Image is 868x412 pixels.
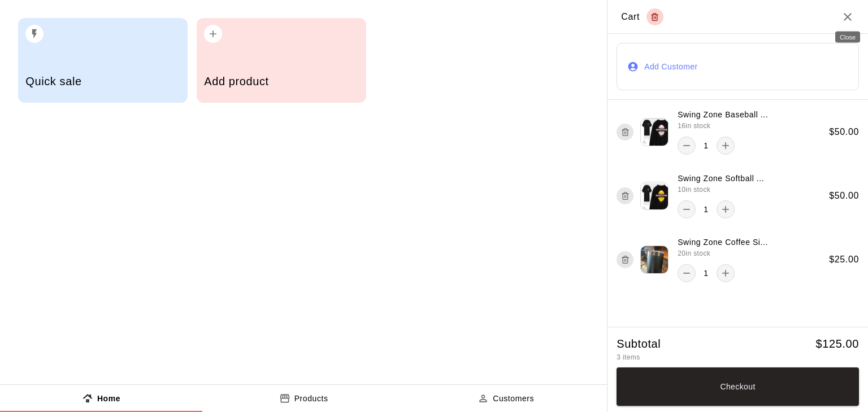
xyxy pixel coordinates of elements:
[197,18,366,103] button: Add product
[678,109,768,121] p: Swing Zone Baseball ...
[617,336,661,352] h5: Subtotal
[678,137,696,155] button: remove
[621,8,663,25] div: Cart
[640,118,669,146] img: product 1553
[678,121,710,132] span: 16 in stock
[617,367,859,406] button: Checkout
[704,140,708,152] p: 1
[678,200,696,218] button: remove
[640,182,669,210] img: product 1552
[678,236,768,248] p: Swing Zone Coffee Si...
[678,185,710,196] span: 10 in stock
[678,248,710,260] span: 20 in stock
[678,264,696,282] button: remove
[829,189,859,203] h6: $ 50.00
[617,353,640,361] span: 3 items
[18,18,188,103] button: Quick sale
[815,336,859,352] h5: $ 125.00
[841,10,854,24] button: Close
[717,200,735,218] button: add
[704,204,708,216] p: 1
[717,137,735,155] button: add
[678,173,764,185] p: Swing Zone Softball ...
[646,8,663,25] button: Empty cart
[204,74,358,89] h5: Add product
[829,125,859,139] h6: $ 50.00
[97,393,120,405] p: Home
[829,252,859,267] h6: $ 25.00
[640,246,669,274] img: product 1551
[835,32,860,43] div: Close
[617,43,859,90] button: Add Customer
[717,264,735,282] button: add
[493,393,534,405] p: Customers
[294,393,328,405] p: Products
[25,74,180,89] h5: Quick sale
[704,268,708,279] p: 1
